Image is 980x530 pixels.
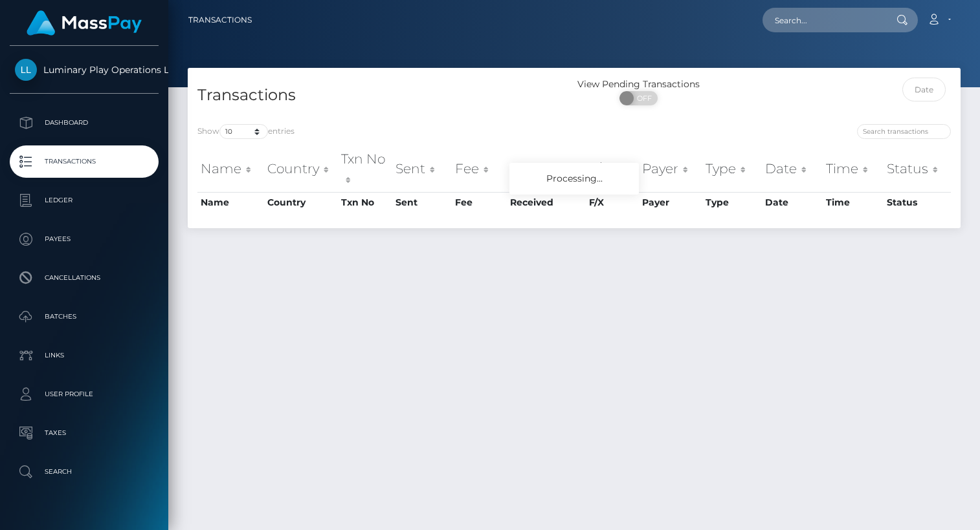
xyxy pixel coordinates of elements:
input: Date filter [902,78,946,101]
th: Sent [392,146,452,192]
th: Payer [639,146,702,192]
a: Dashboard [10,107,159,139]
th: Time [823,146,884,192]
p: User Profile [15,385,153,404]
p: Ledger [15,191,153,210]
a: Payees [10,223,159,255]
a: Taxes [10,417,159,449]
span: Luminary Play Operations Limited [10,64,159,76]
p: Cancellations [15,268,153,288]
th: Txn No [338,146,392,192]
p: Taxes [15,423,153,443]
span: OFF [627,91,659,105]
th: F/X [586,146,639,192]
div: Processing... [509,163,639,195]
label: Show entries [197,124,295,139]
a: Ledger [10,184,159,217]
p: Search [15,462,153,482]
th: F/X [586,192,639,213]
th: Txn No [338,192,392,213]
th: Payer [639,192,702,213]
input: Search transactions [857,124,951,139]
th: Date [762,146,823,192]
p: Batches [15,307,153,326]
th: Type [702,192,762,213]
th: Received [507,146,585,192]
th: Sent [392,192,452,213]
p: Links [15,346,153,365]
a: Transactions [10,145,159,178]
th: Name [197,192,264,213]
img: MassPay Logo [27,10,142,36]
th: Type [702,146,762,192]
th: Fee [452,192,507,213]
a: Links [10,339,159,372]
div: View Pending Transactions [574,78,703,91]
th: Status [884,192,951,213]
th: Status [884,146,951,192]
th: Time [823,192,884,213]
th: Country [264,146,338,192]
h4: Transactions [197,84,564,107]
img: Luminary Play Operations Limited [15,59,37,81]
th: Name [197,146,264,192]
th: Country [264,192,338,213]
th: Received [507,192,585,213]
p: Dashboard [15,113,153,132]
p: Payees [15,229,153,249]
th: Fee [452,146,507,192]
input: Search... [763,8,884,32]
th: Date [762,192,823,213]
p: Transactions [15,152,153,171]
a: Cancellations [10,262,159,294]
a: Search [10,456,159,488]
a: Batches [10,301,159,333]
a: Transactions [188,6,252,34]
a: User Profile [10,378,159,410]
select: Showentries [219,124,268,139]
